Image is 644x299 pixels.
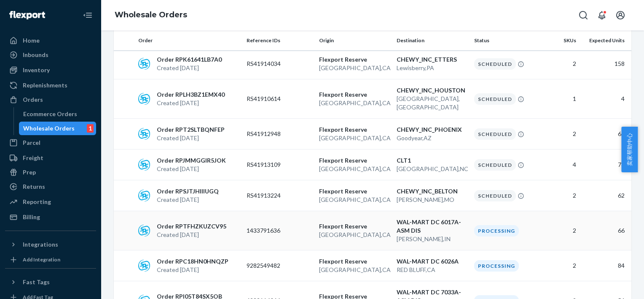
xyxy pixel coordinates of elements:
td: 62 [580,119,631,149]
p: [GEOGRAPHIC_DATA] , CA [319,134,390,142]
div: Prep [23,168,36,177]
p: WAL-MART DC 6017A-ASM DIS [397,218,467,235]
div: Scheduled [474,93,516,105]
div: Scheduled [474,128,516,140]
p: Order RPK61641LB7A0 [157,55,222,64]
a: Replenishments [5,79,96,92]
p: [GEOGRAPHIC_DATA] , CA [319,196,390,204]
a: Freight [5,151,96,165]
p: Order RPJMMGGIR5JOK [157,156,226,165]
a: Reporting [5,195,96,209]
button: Integrations [5,238,96,251]
th: Status [471,30,543,51]
td: 2 [543,250,580,281]
p: [PERSON_NAME] , MO [397,196,467,204]
a: Parcel [5,136,96,149]
button: Open Search Box [575,7,592,24]
div: Scheduled [474,190,516,201]
p: [GEOGRAPHIC_DATA] , NC [397,165,467,173]
a: Inbounds [5,48,96,62]
td: 4 [580,79,631,119]
th: Reference IDs [243,30,316,51]
p: [GEOGRAPHIC_DATA] , CA [319,64,390,72]
button: 卖家帮助中心 [621,127,638,172]
td: 2 [543,211,580,250]
p: Created [DATE] [157,99,225,107]
img: sps-commerce logo [138,190,150,201]
th: Destination [393,30,471,51]
p: Order RPLH3BZ1EMX40 [157,90,225,99]
img: sps-commerce logo [138,159,150,171]
a: Prep [5,166,96,179]
a: Inventory [5,63,96,77]
div: Inventory [23,66,50,74]
a: Home [5,34,96,47]
p: [GEOGRAPHIC_DATA] , CA [319,266,390,274]
p: Created [DATE] [157,64,222,72]
a: Wholesale Orders [115,10,187,19]
td: 158 [580,49,631,79]
p: CLT1 [397,156,467,165]
p: RS41913224 [247,191,312,200]
div: Add Integration [23,256,60,263]
div: Fast Tags [23,278,50,286]
div: Scheduled [474,159,516,171]
p: Order RPTFHZKUZCV95 [157,222,226,231]
td: 62 [580,180,631,211]
td: 84 [580,250,631,281]
p: WAL-MART DC 6026A [397,257,467,266]
div: Processing [474,225,519,236]
p: RS41912948 [247,130,312,138]
p: Created [DATE] [157,266,228,274]
p: Flexport Reserve [319,156,390,165]
p: [GEOGRAPHIC_DATA] , [GEOGRAPHIC_DATA] [397,95,467,111]
p: Order RPT2SLTBQNFEP [157,125,225,134]
td: 1 [543,79,580,119]
img: sps-commerce logo [138,93,150,105]
img: sps-commerce logo [138,225,150,236]
a: Billing [5,210,96,224]
div: Billing [23,213,40,221]
a: Wholesale Orders1 [19,122,97,135]
button: Open notifications [593,7,610,24]
div: Freight [23,154,43,162]
div: Processing [474,260,519,272]
div: 1 [87,124,94,133]
button: Open account menu [612,7,629,24]
th: Expected Units [580,30,631,51]
p: [GEOGRAPHIC_DATA] , CA [319,99,390,107]
a: Orders [5,93,96,106]
p: Created [DATE] [157,134,225,142]
p: Created [DATE] [157,165,226,173]
p: CHEWY_INC_PHOENIX [397,125,467,134]
a: Ecommerce Orders [19,107,97,121]
a: Returns [5,180,96,193]
div: Home [23,36,40,45]
p: Order RPSJTJHIIIUGQ [157,187,219,196]
div: Scheduled [474,58,516,70]
th: SKUs [543,30,580,51]
div: Returns [23,182,45,191]
p: [GEOGRAPHIC_DATA] , CA [319,165,390,173]
p: CHEWY_INC_ETTERS [397,55,467,64]
p: Flexport Reserve [319,257,390,266]
p: [GEOGRAPHIC_DATA] , CA [319,231,390,239]
th: Origin [316,30,393,51]
div: Replenishments [23,81,67,90]
p: 1433791636 [247,226,312,235]
img: Flexport logo [9,11,45,19]
div: Integrations [23,240,58,249]
p: CHEWY_INC_HOUSTON [397,86,467,95]
td: 2 [543,119,580,149]
p: [PERSON_NAME] , IN [397,235,467,243]
button: Fast Tags [5,275,96,289]
p: Flexport Reserve [319,55,390,64]
p: RED BLUFF , CA [397,266,467,274]
p: RS41913109 [247,160,312,169]
p: CHEWY_INC_BELTON [397,187,467,196]
p: Lewisberry , PA [397,64,467,72]
p: Flexport Reserve [319,90,390,99]
th: Order [135,30,243,51]
div: Inbounds [23,51,48,59]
